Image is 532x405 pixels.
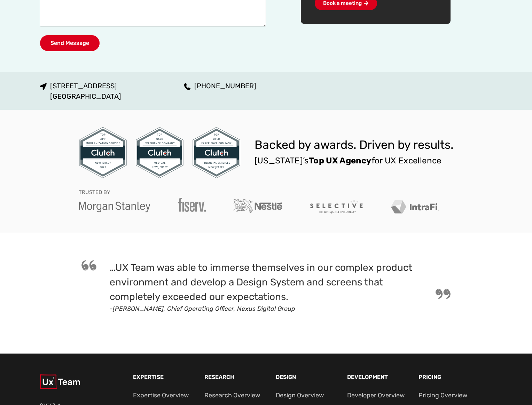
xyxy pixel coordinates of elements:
[184,81,256,91] a: [PHONE_NUMBER]
[178,198,206,212] img: Fiserv
[234,199,282,213] img: Nestle
[204,391,260,399] a: Research Overview
[110,305,295,313] em: -[PERSON_NAME], Chief Operating Officer, Nexus Digital Group
[79,190,110,195] p: TRUSTED BY
[255,155,454,166] p: [US_STATE]’s for UX Excellence
[276,374,339,380] p: Design
[276,391,324,399] a: Design Overview
[204,374,267,380] p: Research
[40,374,80,389] img: Ux team logo
[133,374,196,380] p: Expertise
[255,139,454,151] h3: Backed by awards. Driven by results.
[40,81,121,102] a: [STREET_ADDRESS][GEOGRAPHIC_DATA]
[40,35,100,51] button: Send Message
[391,200,439,214] img: IntraFi
[309,156,371,165] strong: Top UX Agency
[418,374,492,380] p: Pricing
[79,127,127,179] img: Clutch top user experience company for app modernization in New Jersey
[50,40,89,46] span: Send Message
[497,372,532,405] iframe: Chat Widget
[48,81,121,102] span: [STREET_ADDRESS] [GEOGRAPHIC_DATA]
[347,374,410,380] p: Development
[192,127,241,179] img: Clutch top user experience company for financial services in New Jersey
[79,201,150,212] img: Morgan Stanley
[135,127,184,179] img: Clutch top user experience company for medical in New Jersey
[347,391,405,399] a: Developer Overview
[310,200,363,214] img: Selective
[418,391,467,399] a: Pricing Overview
[133,391,189,399] a: Expertise Overview
[323,1,362,6] span: Book a meeting
[193,81,256,91] span: [PHONE_NUMBER]
[110,262,412,302] span: …UX Team was able to immerse themselves in our complex product environment and develop a Design S...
